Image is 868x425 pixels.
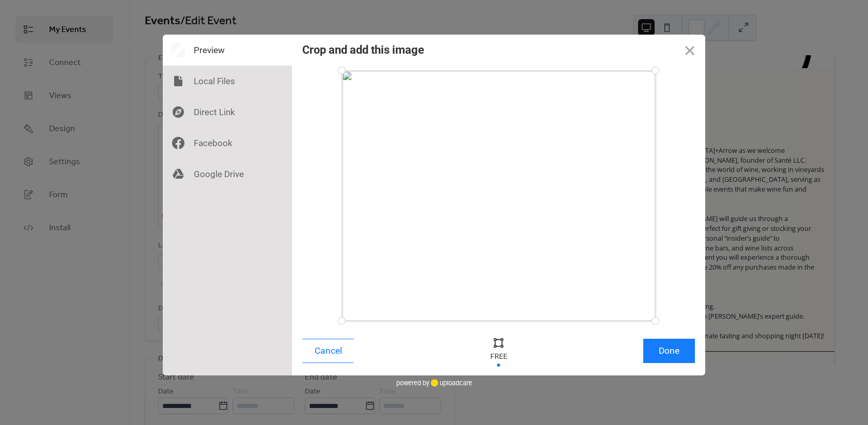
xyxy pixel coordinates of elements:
a: uploadcare [429,379,472,387]
button: Close [674,35,705,66]
div: Facebook [163,128,292,159]
button: Done [643,339,695,363]
div: Google Drive [163,159,292,190]
div: Preview [163,35,292,66]
div: Crop and add this image [302,43,424,56]
div: Direct Link [163,97,292,128]
div: powered by [396,375,472,391]
div: Local Files [163,66,292,97]
button: Cancel [302,339,354,363]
